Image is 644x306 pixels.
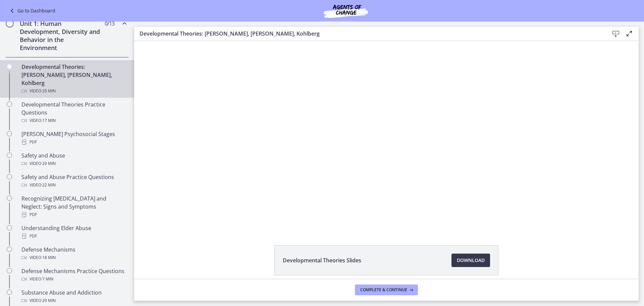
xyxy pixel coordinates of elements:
div: Video [21,160,126,168]
div: Substance Abuse and Addiction [21,289,126,305]
div: Video [21,117,126,125]
span: · 29 min [41,297,56,305]
div: Video [21,87,126,95]
div: Recognizing [MEDICAL_DATA] and Neglect: Signs and Symptoms [21,194,126,219]
div: Video [21,181,126,189]
div: Safety and Abuse Practice Questions [21,173,126,189]
div: Video [21,254,126,262]
div: Video [21,297,126,305]
img: Agents of Change [306,3,386,19]
span: · 18 min [41,254,56,262]
button: Complete & continue [355,285,418,295]
div: PDF [21,232,126,240]
span: Complete & continue [360,287,407,293]
iframe: Video Lesson [134,41,639,230]
div: PDF [21,138,126,146]
div: Safety and Abuse [21,151,126,168]
h3: Developmental Theories: [PERSON_NAME], [PERSON_NAME], Kohlberg [140,30,598,38]
div: PDF [21,211,126,219]
div: Video [21,275,126,283]
a: Go to Dashboard [8,7,55,15]
span: · 7 min [41,275,53,283]
div: Understanding Elder Abuse [21,224,126,240]
h2: Unit 1: Human Development, Diversity and Behavior in the Environment [20,19,102,52]
div: Defense Mechanisms [21,246,126,262]
div: Developmental Theories: [PERSON_NAME], [PERSON_NAME], Kohlberg [21,63,126,95]
span: Download [457,256,485,264]
span: Developmental Theories Slides [283,256,361,264]
span: 0 / 13 [105,19,114,28]
div: Defense Mechanisms Practice Questions [21,267,126,283]
span: · 17 min [41,117,56,125]
div: Developmental Theories Practice Questions [21,100,126,125]
span: · 22 min [41,181,56,189]
span: · 35 min [41,87,56,95]
span: · 29 min [41,160,56,168]
a: Download [451,254,490,267]
div: [PERSON_NAME] Psychosocial Stages [21,130,126,146]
